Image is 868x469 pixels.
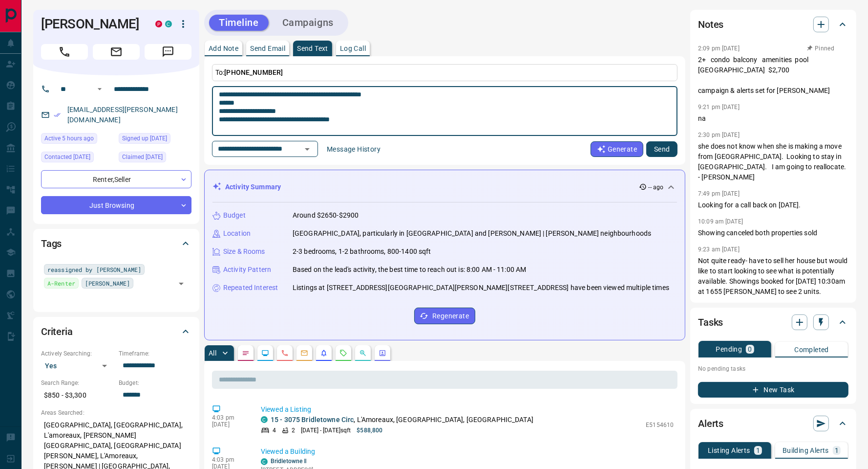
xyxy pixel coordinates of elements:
p: 9:23 am [DATE] [698,246,740,253]
svg: Opportunities [359,349,367,357]
div: Activity Summary-- ago [212,178,677,196]
p: Areas Searched: [41,408,191,417]
p: 1 [756,447,760,454]
span: Claimed [DATE] [122,152,163,162]
p: Around $2650-$2900 [293,210,359,221]
p: 7:49 pm [DATE] [698,190,740,197]
a: [EMAIL_ADDRESS][PERSON_NAME][DOMAIN_NAME] [67,106,178,124]
button: Campaigns [273,15,343,31]
p: Add Note [209,45,238,52]
p: Activity Pattern [223,265,271,275]
div: condos.ca [261,416,268,423]
p: Repeated Interest [223,283,278,293]
p: Location [223,228,251,239]
p: 9:21 pm [DATE] [698,104,740,111]
p: Send Email [250,45,285,52]
span: [PERSON_NAME] [85,278,130,288]
a: 15 - 3075 Bridletowne Circ [271,416,354,424]
p: All [209,350,216,357]
p: 2:30 pm [DATE] [698,132,740,138]
p: Budget: [119,379,191,387]
span: Active 5 hours ago [44,134,94,143]
div: Notes [698,13,848,36]
svg: Email Verified [54,112,61,118]
p: she does not know when she is making a move from [GEOGRAPHIC_DATA]. Looking to stay in [GEOGRAPHI... [698,141,848,182]
div: Tags [41,232,191,255]
p: Building Alerts [783,447,829,454]
button: Open [300,142,314,156]
button: Message History [321,141,386,157]
p: Viewed a Listing [261,404,674,415]
h1: [PERSON_NAME] [41,16,141,32]
div: Tasks [698,311,848,334]
div: Criteria [41,320,191,343]
div: Sun Aug 17 2025 [41,133,114,147]
span: A-Renter [47,278,75,288]
div: Tue Sep 18 2018 [119,133,191,147]
div: Alerts [698,412,848,435]
p: [GEOGRAPHIC_DATA], particularly in [GEOGRAPHIC_DATA] and [PERSON_NAME] | [PERSON_NAME] neighbourh... [293,228,651,239]
p: Send Text [297,45,328,52]
div: Renter , Seller [41,170,191,188]
p: Activity Summary [225,182,281,192]
p: Budget [223,210,246,221]
div: property.ca [155,21,162,27]
p: To: [212,64,677,81]
p: 4 [273,426,276,435]
p: 2 [292,426,295,435]
svg: Requests [339,349,347,357]
p: Size & Rooms [223,246,265,257]
p: $850 - $3,300 [41,387,114,403]
button: Send [646,141,677,157]
p: Viewed a Building [261,447,674,457]
div: Yes [41,358,114,374]
p: 1 [835,447,839,454]
p: Showing canceled both properties sold [698,228,848,238]
svg: Lead Browsing Activity [261,349,269,357]
p: $588,800 [357,426,382,435]
p: 2:09 pm [DATE] [698,45,740,52]
a: Bridletowne Ⅱ [271,458,307,465]
p: Pending [716,346,742,353]
button: Open [94,83,106,95]
svg: Notes [242,349,250,357]
p: No pending tasks [698,361,848,376]
span: Call [41,44,88,60]
h2: Notes [698,17,723,32]
h2: Alerts [698,416,723,431]
p: Log Call [340,45,366,52]
button: New Task [698,382,848,398]
svg: Listing Alerts [320,349,328,357]
span: [PHONE_NUMBER] [224,68,283,76]
div: Sat Aug 16 2025 [41,152,114,165]
p: Actively Searching: [41,349,114,358]
h2: Tags [41,236,62,251]
h2: Criteria [41,324,73,339]
p: Not quite ready- have to sell her house but would like to start looking to see what is potentiall... [698,256,848,297]
span: Signed up [DATE] [122,134,167,143]
p: 4:03 pm [212,414,246,421]
span: Email [93,44,140,60]
div: Just Browsing [41,196,191,214]
button: Pinned [806,44,835,53]
h2: Tasks [698,314,723,330]
svg: Emails [300,349,308,357]
div: Tue Apr 01 2025 [119,152,191,165]
p: 10:09 am [DATE] [698,218,743,225]
div: condos.ca [261,458,268,465]
button: Timeline [209,15,269,31]
svg: Agent Actions [379,349,386,357]
span: Message [145,44,191,60]
p: Looking for a call back on [DATE]. [698,200,848,210]
p: , L'Amoreaux, [GEOGRAPHIC_DATA], [GEOGRAPHIC_DATA] [271,415,533,425]
span: Contacted [DATE] [44,152,90,162]
button: Open [174,277,188,290]
svg: Calls [281,349,289,357]
p: 2+ condo balcony amenities pool [GEOGRAPHIC_DATA] $2,700 campaign & alerts set for [PERSON_NAME] [698,55,848,96]
p: 0 [748,346,752,353]
p: na [698,113,848,124]
p: Completed [794,346,829,353]
p: [DATE] - [DATE] sqft [301,426,351,435]
div: condos.ca [165,21,172,27]
span: reassigned by [PERSON_NAME] [47,265,141,274]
